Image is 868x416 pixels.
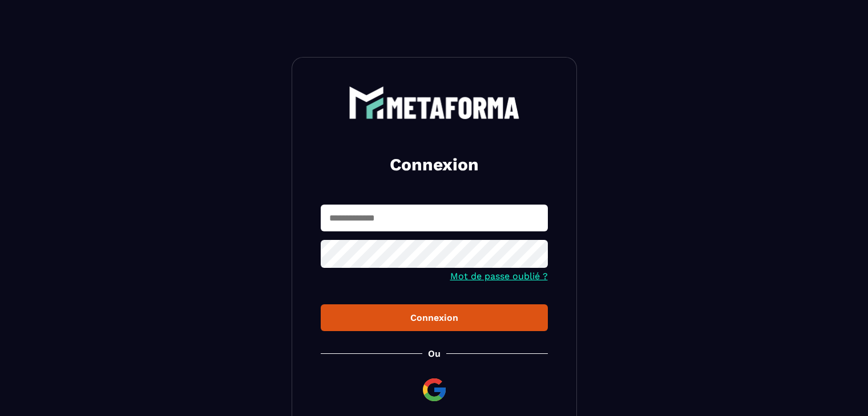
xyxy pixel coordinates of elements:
h2: Connexion [334,153,534,176]
a: Mot de passe oublié ? [450,271,548,282]
a: logo [321,86,548,119]
img: google [421,376,448,403]
button: Connexion [321,304,548,331]
img: logo [349,86,520,119]
div: Connexion [330,312,539,323]
p: Ou [428,348,441,359]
